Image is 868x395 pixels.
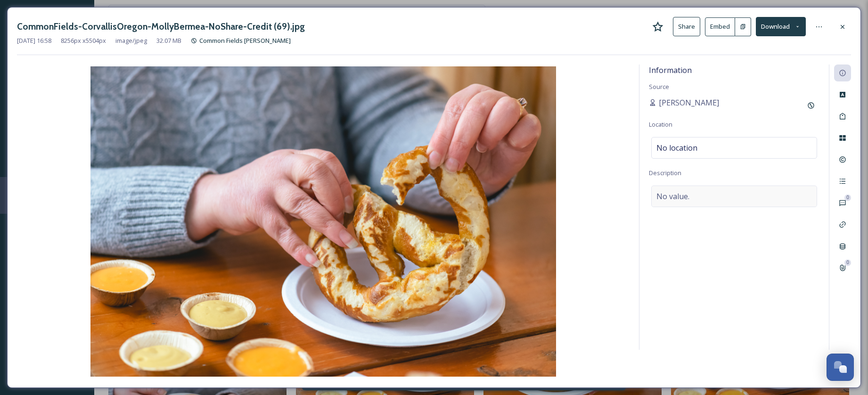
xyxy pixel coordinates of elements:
[705,17,735,36] button: Embed
[199,36,291,45] span: Common Fields [PERSON_NAME]
[115,36,147,45] span: image/jpeg
[61,36,106,45] span: 8256 px x 5504 px
[649,65,692,75] span: Information
[649,120,672,129] span: Location
[844,259,851,266] div: 0
[844,194,851,201] div: 0
[17,36,51,45] span: [DATE] 16:58
[659,97,719,108] span: [PERSON_NAME]
[17,20,305,33] h3: CommonFields-CorvallisOregon-MollyBermea-NoShare-Credit (69).jpg
[756,17,806,36] button: Download
[17,66,630,377] img: CommonFields-CorvallisOregon-MollyBermea-NoShare-Credit%20%2869%29.jpg
[673,17,700,36] button: Share
[656,142,697,153] span: No location
[649,82,669,91] span: Source
[656,191,689,202] span: No value.
[649,169,681,177] span: Description
[156,36,181,45] span: 32.07 MB
[827,354,854,381] button: Open Chat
